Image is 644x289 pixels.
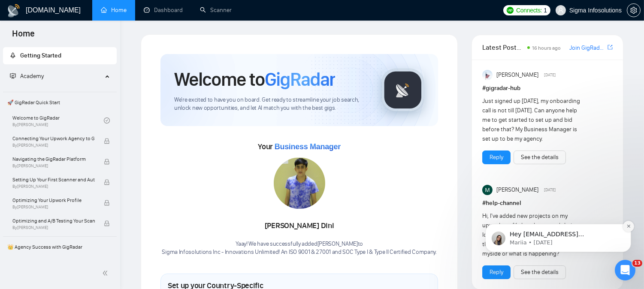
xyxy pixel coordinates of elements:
span: GigRadar [265,68,335,91]
span: lock [104,200,110,206]
div: message notification from Mariia, 2w ago. Hey jyoti.halloli@sigmainfo.net, Looks like your Upwork... [13,54,159,82]
span: By [PERSON_NAME] [12,143,95,148]
a: Join GigRadar Slack Community [569,43,606,53]
span: user [558,7,564,13]
a: See the details [521,268,559,277]
img: Anisuzzaman Khan [482,70,493,80]
img: 1700136780251-IMG-20231106-WA0046.jpg [274,157,325,209]
span: fund-projection-screen [10,73,16,79]
img: logo [7,4,21,18]
div: Just signed up [DATE], my onboarding call is not till [DATE]. Can anyone help me to get started t... [482,96,587,144]
span: Getting Started [20,52,61,59]
button: Dismiss notification [151,51,162,62]
span: 🚀 GigRadar Quick Start [4,94,116,111]
span: lock [104,159,110,165]
span: Navigating the GigRadar Platform [12,155,95,163]
span: Connecting Your Upwork Agency to GigRadar [12,134,95,143]
span: Optimizing and A/B Testing Your Scanner for Better Results [12,217,95,225]
button: setting [627,3,641,17]
img: gigradar-logo.png [381,69,424,111]
button: See the details [514,265,566,279]
p: Message from Mariia, sent 2w ago [37,69,148,77]
span: [DATE] [544,71,556,79]
button: Reply [482,151,511,164]
span: setting [627,7,640,14]
a: setting [627,7,641,14]
span: Latest Posts from the GigRadar Community [482,42,524,53]
span: export [608,44,613,51]
button: Reply [482,265,511,279]
div: Yaay! We have successfully added [PERSON_NAME] to [162,240,436,256]
span: lock [104,138,110,144]
span: Connects: [516,6,542,15]
span: Academy [20,72,44,80]
span: Your [258,142,341,151]
a: See the details [521,153,559,162]
span: By [PERSON_NAME] [12,225,95,230]
a: Welcome to GigRadarBy[PERSON_NAME] [12,111,104,130]
span: By [PERSON_NAME] [12,184,95,189]
span: 13 [632,260,642,267]
span: By [PERSON_NAME] [12,205,95,210]
li: Getting Started [3,47,117,64]
a: Reply [490,268,503,277]
a: export [608,43,613,51]
span: 16 hours ago [532,45,561,51]
span: Setting Up Your First Scanner and Auto-Bidder [12,175,95,184]
a: homeHome [101,6,127,14]
div: [PERSON_NAME] Dini [162,219,436,233]
span: By [PERSON_NAME] [12,163,95,169]
img: Profile image for Mariia [19,62,33,75]
button: See the details [514,151,566,164]
h1: # gigradar-hub [482,84,613,93]
span: Home [5,27,42,45]
iframe: Intercom notifications message [472,170,644,266]
span: 👑 Agency Success with GigRadar [4,238,116,256]
a: searchScanner [200,6,232,14]
span: We're excited to have you on board. Get ready to streamline your job search, unlock new opportuni... [174,96,368,112]
span: lock [104,220,110,226]
span: double-left [102,269,111,277]
span: 1 [544,6,547,15]
p: Sigma Infosolutions Inc - Innovations Unlimited! An ISO 9001 & 27001 and SOC Type I & Type II Cer... [162,248,436,256]
img: upwork-logo.png [507,7,514,14]
span: Optimizing Your Upwork Profile [12,196,95,205]
span: lock [104,179,110,185]
h1: Welcome to [174,68,335,91]
span: Business Manager [275,142,341,151]
span: [PERSON_NAME] [496,70,538,80]
a: Reply [490,153,503,162]
span: Academy [10,72,44,80]
span: rocket [10,52,16,58]
a: dashboardDashboard [144,6,183,14]
p: Hey [EMAIL_ADDRESS][DOMAIN_NAME], Looks like your Upwork agency Sigma Infosolutions Inc: Advanced... [37,60,148,69]
span: check-circle [104,117,110,123]
iframe: Intercom live chat [615,260,635,280]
